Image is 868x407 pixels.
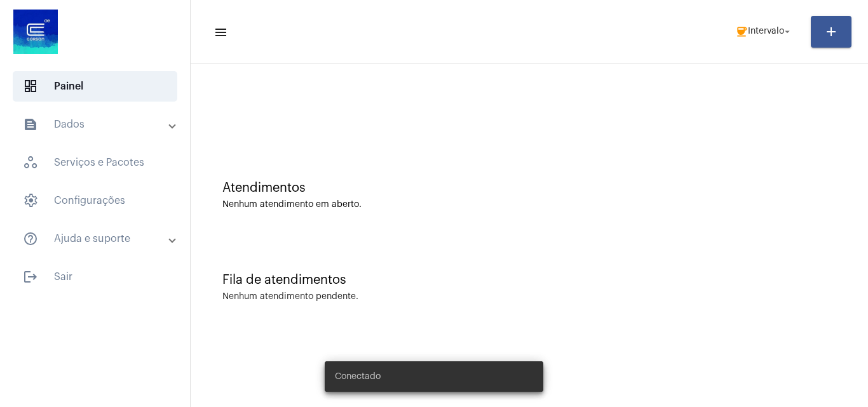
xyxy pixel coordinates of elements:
span: sidenav icon [23,155,38,170]
img: d4669ae0-8c07-2337-4f67-34b0df7f5ae4.jpeg [10,6,61,57]
span: Serviços e Pacotes [13,147,177,178]
mat-expansion-panel-header: sidenav iconDados [8,109,190,140]
button: Intervalo [728,19,801,44]
span: sidenav icon [23,193,38,208]
div: Fila de atendimentos [222,273,836,287]
span: Sair [13,262,177,292]
mat-icon: sidenav icon [23,269,38,284]
mat-panel-title: Dados [23,117,170,132]
div: Nenhum atendimento pendente. [222,292,358,302]
mat-icon: add [824,24,839,39]
div: Nenhum atendimento em aberto. [222,200,836,210]
mat-expansion-panel-header: sidenav iconAjuda e suporte [8,224,190,254]
span: Painel [13,71,177,102]
mat-icon: sidenav icon [23,117,38,132]
mat-icon: coffee [735,25,748,38]
div: Atendimentos [222,181,836,195]
mat-icon: sidenav icon [214,25,226,40]
span: Configurações [13,185,177,216]
mat-icon: arrow_drop_down [782,26,793,37]
span: sidenav icon [23,79,38,94]
span: Intervalo [748,27,784,36]
mat-panel-title: Ajuda e suporte [23,231,170,246]
mat-icon: sidenav icon [23,231,38,246]
span: Conectado [335,370,381,383]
